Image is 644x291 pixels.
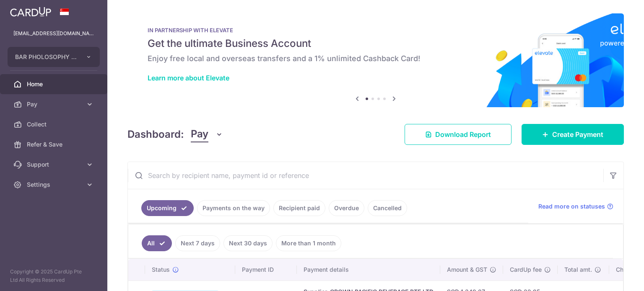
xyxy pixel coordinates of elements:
a: Next 7 days [175,235,220,251]
span: Support [27,160,82,169]
span: Pay [27,100,82,108]
span: Refer & Save [27,140,82,149]
a: Payments on the way [197,200,270,216]
a: Learn more about Elevate [148,74,229,82]
a: Upcoming [141,200,194,216]
span: Total amt. [564,265,592,274]
span: Amount & GST [447,265,487,274]
a: Create Payment [522,124,624,145]
a: Recipient paid [273,200,325,216]
a: Overdue [329,200,364,216]
span: Status [152,265,170,274]
span: Collect [27,120,82,129]
span: BAR PHOLOSOPHY PTE. LTD. [15,53,77,61]
a: Cancelled [368,200,407,216]
a: More than 1 month [276,235,341,251]
h4: Dashboard: [127,127,184,142]
span: Create Payment [552,129,603,139]
img: CardUp [10,7,51,17]
span: Settings [27,180,82,189]
span: Read more on statuses [538,202,605,211]
button: BAR PHOLOSOPHY PTE. LTD. [8,47,100,67]
p: [EMAIL_ADDRESS][DOMAIN_NAME] [13,29,94,38]
iframe: Opens a widget where you can find more information [590,266,636,287]
p: IN PARTNERSHIP WITH ELEVATE [148,27,604,33]
a: All [142,235,172,251]
button: Pay [191,126,223,142]
span: CardUp fee [510,265,542,274]
input: Search by recipient name, payment id or reference [128,162,603,189]
span: Home [27,80,82,88]
a: Next 30 days [223,235,273,251]
span: Pay [191,126,208,142]
a: Download Report [405,124,512,145]
h6: Enjoy free local and overseas transfers and a 1% unlimited Cashback Card! [148,54,604,64]
h5: Get the ultimate Business Account [148,37,604,50]
span: Download Report [435,129,491,139]
th: Payment details [297,259,440,281]
img: Renovation banner [127,13,624,107]
th: Payment ID [235,259,297,281]
a: Read more on statuses [538,202,613,211]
